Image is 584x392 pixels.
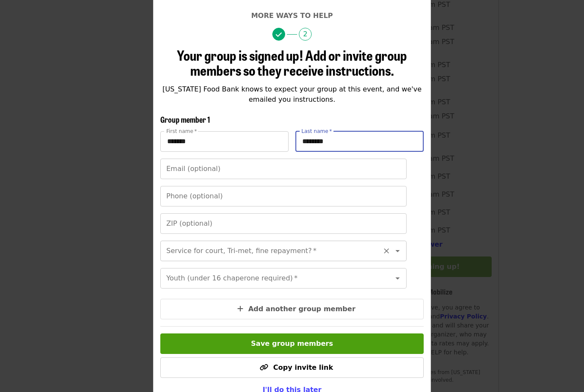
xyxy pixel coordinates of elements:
button: Open [392,245,404,257]
span: Save group members [251,339,333,348]
span: Add another group member [248,305,356,313]
button: Copy invite link [160,357,424,378]
span: Group member 1 [160,114,210,125]
input: Phone (optional) [160,186,407,206]
input: ZIP (optional) [160,213,407,234]
input: Email (optional) [160,159,407,179]
span: Copy invite link [273,363,333,371]
span: Your group is signed up! Add or invite group members so they receive instructions. [177,45,407,80]
button: Open [392,272,404,284]
label: Last name [301,129,332,134]
i: plus icon [237,305,243,313]
input: Last name [295,131,424,152]
button: Save group members [160,333,424,354]
button: Add another group member [160,299,424,319]
button: Clear [380,245,392,257]
i: check icon [276,31,282,39]
span: More ways to help [251,12,333,20]
input: First name [160,131,289,152]
span: [US_STATE] Food Bank knows to expect your group at this event, and we've emailed you instructions. [162,85,422,103]
label: First name [166,129,197,134]
span: 2 [299,28,312,41]
i: link icon [260,363,268,371]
